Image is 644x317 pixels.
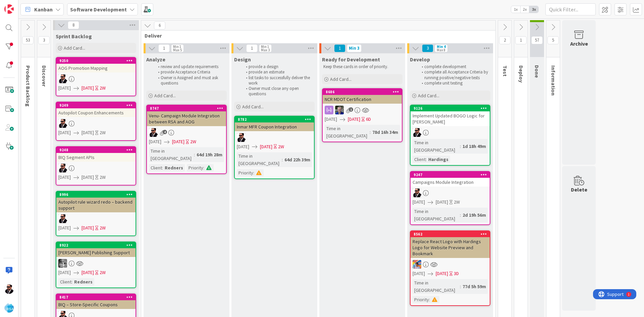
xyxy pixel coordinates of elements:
[172,138,184,145] span: [DATE]
[414,172,490,177] div: 9247
[149,128,158,137] img: AC
[237,152,282,167] div: Time in [GEOGRAPHIC_DATA]
[162,164,163,171] span: :
[100,269,106,276] div: 2W
[418,81,489,86] li: complete unit testing
[163,130,167,134] span: 4
[56,191,136,236] a: 8996Autopilot rule wizard redo – backend supportAC[DATE][DATE]2W
[413,156,426,163] div: Client
[411,111,490,126] div: Implement Updated BOGO Logic for [PERSON_NAME]
[154,69,226,75] li: provide Acceptance Criteria
[371,128,400,136] div: 78d 16h 34m
[56,57,136,96] a: 9250AOG Promotion MappingAC[DATE][DATE]2W
[437,48,445,52] div: Max 8
[34,5,53,13] span: Kanban
[413,139,460,154] div: Time in [GEOGRAPHIC_DATA]
[414,232,490,236] div: 8562
[502,65,508,76] span: Test
[149,147,194,162] div: Time in [GEOGRAPHIC_DATA]
[147,105,226,126] div: 8747Venu- Campaign Module Integration between RSA and AOG
[147,128,226,137] div: AC
[413,260,421,269] img: JK
[234,116,315,179] a: 8782Inmar MFR Coupon IntegrationAC[DATE][DATE]2WTime in [GEOGRAPHIC_DATA]:64d 22h 39mPriority:
[56,58,136,72] div: 9250AOG Promotion Mapping
[82,174,94,181] span: [DATE]
[56,242,136,257] div: 8922[PERSON_NAME] Publishing Support
[56,147,136,162] div: 9248BIQ Segment APIs
[194,151,195,158] span: :
[283,156,312,163] div: 64d 22h 39m
[56,294,136,309] div: 8417BIQ – Store-Specific Coupons
[460,143,461,150] span: :
[454,199,460,206] div: 2W
[348,116,360,123] span: [DATE]
[461,211,488,219] div: 2d 19h 56m
[418,69,489,81] li: complete all Acceptance Criteria by running positive/negative tests
[242,69,314,75] li: provide an estimate
[56,259,136,268] div: KS
[242,86,314,97] li: Owner must close any open questions
[58,129,71,136] span: [DATE]
[56,146,136,186] a: 9248BIQ Segment APIsAC[DATE][DATE]2W
[323,106,402,114] div: RT
[147,111,226,126] div: Venu- Campaign Module Integration between RSA and AOG
[323,89,402,104] div: 8686NCR MDOT Certification
[56,108,136,117] div: Autopilot Coupon Enhancements
[56,164,136,172] div: AC
[58,278,71,285] div: Client
[550,65,557,96] span: Information
[58,85,71,92] span: [DATE]
[38,36,50,44] span: 3
[278,143,284,150] div: 2W
[59,58,136,63] div: 9250
[418,64,489,69] li: complete development
[437,45,446,48] div: Min 4
[260,143,272,150] span: [DATE]
[237,133,246,142] img: AC
[411,128,490,137] div: AC
[413,270,425,277] span: [DATE]
[14,1,31,9] span: Support
[149,138,161,145] span: [DATE]
[238,117,314,122] div: 8782
[4,303,14,313] img: avatar
[529,6,538,13] span: 3x
[56,102,136,117] div: 9249Autopilot Coupon Enhancements
[56,58,136,64] div: 9250
[56,102,136,108] div: 9249
[71,278,72,285] span: :
[323,89,402,95] div: 8686
[235,116,314,122] div: 8782
[56,192,136,198] div: 8996
[146,56,165,63] span: Analyze
[58,164,67,172] img: AC
[322,88,402,142] a: 8686NCR MDOT CertificationRT[DATE][DATE]6DTime in [GEOGRAPHIC_DATA]:78d 16h 34m
[56,153,136,162] div: BIQ Segment APIs
[59,295,136,300] div: 8417
[235,133,314,142] div: AC
[413,208,460,222] div: Time in [GEOGRAPHIC_DATA]
[411,172,490,178] div: 9247
[203,164,204,171] span: :
[173,45,181,48] div: Min 1
[411,105,490,111] div: 9126
[59,243,136,248] div: 8922
[370,128,371,136] span: :
[59,103,136,108] div: 9249
[414,106,490,111] div: 9126
[429,296,430,303] span: :
[426,156,427,163] span: :
[413,279,460,294] div: Time in [GEOGRAPHIC_DATA]
[56,300,136,309] div: BIQ – Store-Specific Coupons
[4,4,14,14] img: Visit kanbanzone.com
[531,36,543,44] span: 57
[436,270,448,277] span: [DATE]
[58,119,67,128] img: AC
[436,199,448,206] span: [DATE]
[70,6,127,13] b: Software Development
[100,224,106,231] div: 2W
[520,6,529,13] span: 2x
[411,237,490,258] div: Replace React Logo with Hardings Logo for Website Preview and Bookmark
[4,284,14,294] img: AC
[58,174,71,181] span: [DATE]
